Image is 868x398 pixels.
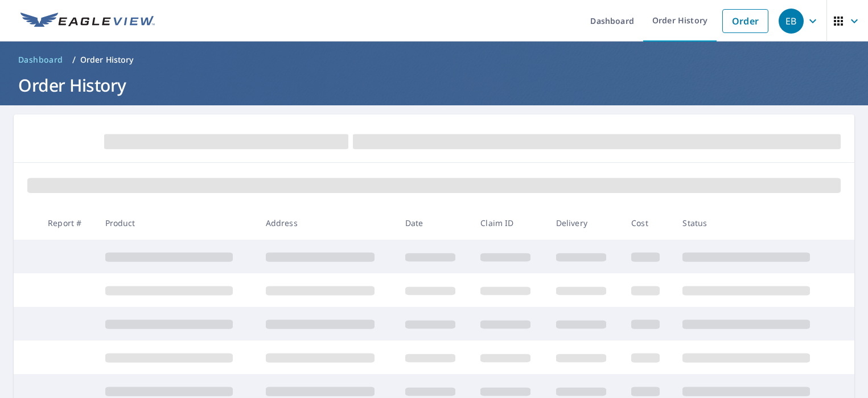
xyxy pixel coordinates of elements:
th: Delivery [547,206,622,240]
li: / [72,53,76,67]
th: Status [673,206,834,240]
th: Date [396,206,471,240]
a: Order [722,9,768,33]
div: EB [779,9,804,34]
a: Dashboard [14,51,68,69]
th: Product [96,206,257,240]
th: Report # [39,206,96,240]
span: Dashboard [18,54,63,65]
th: Address [257,206,396,240]
p: Order History [80,54,134,65]
h1: Order History [14,73,854,97]
img: EV Logo [20,13,155,30]
th: Cost [622,206,673,240]
nav: breadcrumb [14,51,854,69]
th: Claim ID [471,206,546,240]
